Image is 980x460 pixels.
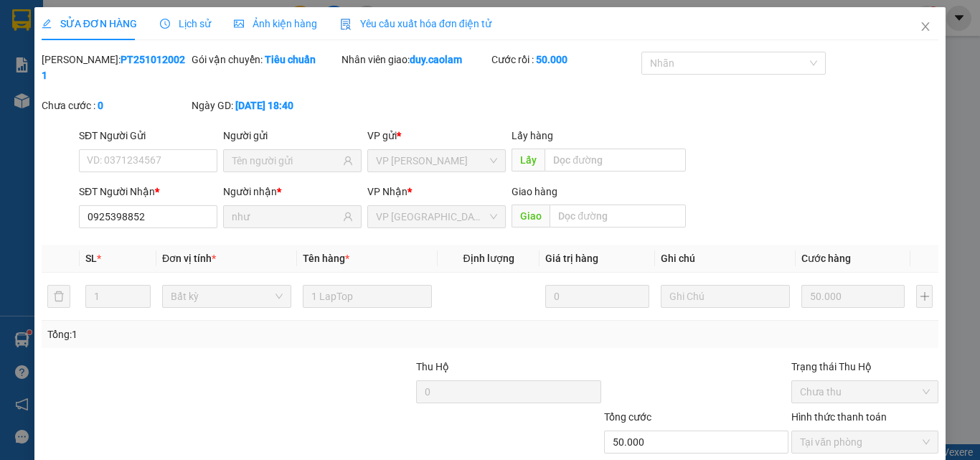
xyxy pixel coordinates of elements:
span: Lấy [512,149,545,172]
span: Lấy hàng [512,130,553,141]
div: Người gửi [223,128,362,144]
span: Tại văn phòng [800,431,930,453]
span: Ảnh kiện hàng [234,18,317,29]
button: Close [905,7,946,47]
div: Chưa cước : [42,98,189,113]
b: [DOMAIN_NAME] [121,55,197,66]
div: Trạng thái Thu Hộ [791,359,938,375]
span: Lịch sử [160,18,211,29]
input: Tên người gửi [232,153,340,169]
span: picture [234,19,244,29]
span: VP Nhận [367,186,407,197]
span: user [343,212,353,222]
span: SL [85,253,97,264]
b: [DATE] 18:40 [235,100,293,111]
span: Thu Hộ [416,361,449,372]
span: Cước hàng [801,253,851,264]
span: Giao hàng [512,186,557,197]
span: Chưa thu [800,381,930,403]
b: BIÊN NHẬN GỬI HÀNG HÓA [93,21,138,138]
span: clock-circle [160,19,170,29]
div: [PERSON_NAME]: [42,52,189,83]
span: user [343,156,353,166]
img: logo.jpg [156,18,190,52]
span: SỬA ĐƠN HÀNG [42,18,137,29]
div: VP gửi [367,128,506,144]
div: Cước rồi : [491,52,639,67]
label: Hình thức thanh toán [791,411,887,423]
div: Nhân viên giao: [341,52,489,67]
input: 0 [801,285,905,308]
b: 50.000 [536,54,567,65]
span: Tổng cước [604,411,651,423]
div: Ngày GD: [192,98,339,113]
span: Bất kỳ [171,286,283,307]
input: VD: Bàn, Ghế [303,285,432,308]
input: Ghi Chú [661,285,790,308]
b: duy.caolam [410,54,462,65]
button: plus [916,285,933,308]
span: VP Phan Thiết [376,150,497,172]
div: SĐT Người Gửi [79,128,217,144]
div: SĐT Người Nhận [79,184,217,200]
div: Tổng: 1 [47,327,380,342]
span: close [920,21,931,32]
span: edit [42,19,52,29]
span: Định lượng [463,253,514,264]
input: 0 [545,285,649,308]
input: Dọc đường [550,205,686,227]
th: Ghi chú [655,245,796,273]
div: Người nhận [223,184,362,200]
input: Tên người nhận [232,209,340,225]
img: icon [340,19,352,30]
button: delete [47,285,70,308]
div: Gói vận chuyển: [192,52,339,67]
b: 0 [98,100,103,111]
b: Tiêu chuẩn [265,54,316,65]
span: Yêu cầu xuất hóa đơn điện tử [340,18,491,29]
span: Giao [512,205,550,227]
b: [PERSON_NAME] [18,93,81,160]
li: (c) 2017 [121,68,197,86]
input: Dọc đường [545,149,686,172]
span: Tên hàng [303,253,349,264]
span: Giá trị hàng [545,253,598,264]
span: VP Sài Gòn [376,206,497,227]
span: Đơn vị tính [162,253,216,264]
